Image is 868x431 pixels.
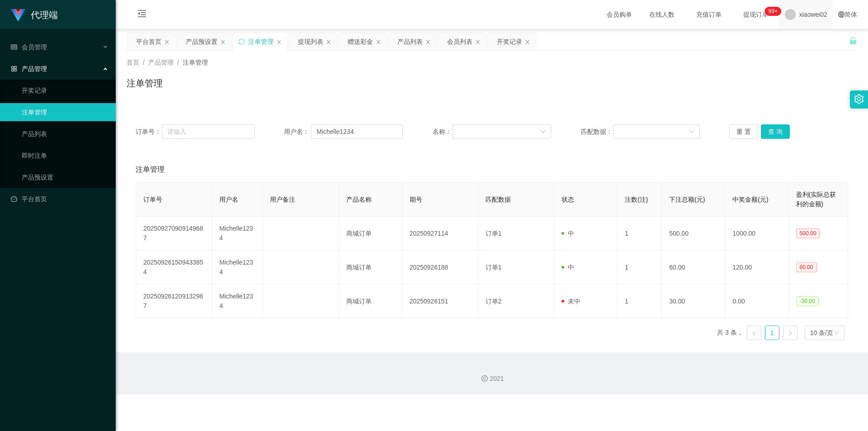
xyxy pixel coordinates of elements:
i: 图标: right [788,331,793,336]
a: 产品列表 [22,125,108,143]
span: 订单号 [143,196,162,203]
span: 在线人数 [645,11,679,18]
input: 请输入 [162,124,254,139]
span: 订单2 [486,298,502,305]
span: / [177,59,179,66]
td: 0.00 [725,284,788,318]
span: 首页 [127,59,139,66]
i: 图标: appstore-o [11,66,17,72]
td: 商城订单 [339,251,402,284]
div: 产品预设置 [186,33,217,50]
i: 图标: left [751,331,757,336]
li: 共 3 条， [717,326,743,340]
td: 1 [618,217,662,251]
span: 订单1 [486,264,502,271]
span: 充值订单 [692,11,726,18]
span: 订单1 [486,230,502,237]
i: 图标: sync [238,38,245,45]
div: 提现列表 [298,33,323,50]
td: Michelle1234 [212,284,263,318]
h1: 代理端 [31,0,58,29]
div: 开奖记录 [497,33,522,50]
td: 商城订单 [339,284,402,318]
li: 下一页 [783,326,797,340]
button: 查 询 [761,124,790,139]
span: 用户备注 [270,196,295,203]
a: 开奖记录 [22,81,108,99]
button: 重 置 [729,124,758,139]
i: 图标: down [834,330,839,336]
td: 20250926188 [402,251,478,284]
a: 代理端 [11,11,58,18]
input: 请输入 [311,124,403,139]
span: 匹配数据 [486,196,511,203]
div: 平台首页 [136,33,161,50]
span: 500.00 [796,228,820,238]
i: 图标: close [164,39,170,45]
span: / [143,59,145,66]
div: 会员列表 [447,33,472,50]
a: 产品预设置 [22,168,108,186]
i: 图标: unlock [849,37,857,45]
sup: 1207 [765,7,781,16]
span: 用户名 [219,196,238,203]
td: 202509261209132987 [136,284,212,318]
td: 商城订单 [339,217,402,251]
span: 用户名： [284,127,311,137]
span: 60.00 [796,262,817,272]
h1: 注单管理 [127,76,163,90]
i: 图标: close [475,39,481,45]
td: 1 [618,284,662,318]
td: 1 [618,251,662,284]
span: 名称： [433,127,453,137]
span: 中 [561,264,574,271]
a: 图标: dashboard平台首页 [11,190,108,208]
span: -30.00 [796,296,819,306]
div: 注单管理 [248,33,274,50]
i: 图标: setting [854,94,864,104]
span: 中 [561,230,574,237]
span: 产品管理 [11,65,47,72]
td: 30.00 [662,284,725,318]
li: 1 [765,326,779,340]
div: 赠送彩金 [348,33,373,50]
i: 图标: global [838,11,844,18]
td: Michelle1234 [212,251,263,284]
td: Michelle1234 [212,217,263,251]
div: 2021 [123,374,861,384]
span: 状态 [561,196,574,203]
span: 中奖金额(元) [732,196,768,203]
i: 图标: menu-fold [127,0,157,29]
a: 即时注单 [22,147,108,165]
td: 120.00 [725,251,788,284]
a: 注单管理 [22,103,108,121]
span: 会员管理 [11,43,47,51]
i: 图标: copyright [481,375,488,382]
td: 202509270909149687 [136,217,212,251]
li: 上一页 [747,326,761,340]
div: 产品列表 [397,33,423,50]
img: logo.9652507e.png [11,9,25,22]
span: 注数(注) [625,196,648,203]
td: 20250927114 [402,217,478,251]
i: 图标: close [220,39,226,45]
i: 图标: close [376,39,381,45]
td: 60.00 [662,251,725,284]
span: 提现订单 [739,11,773,18]
i: 图标: close [276,39,282,45]
a: 1 [765,326,779,340]
i: 图标: table [11,44,17,50]
div: 10 条/页 [810,326,833,340]
td: 202509261509433854 [136,251,212,284]
i: 图标: close [326,39,331,45]
i: 图标: close [425,39,431,45]
span: 产品名称 [346,196,372,203]
span: 盈利(实际总获利的金额) [796,191,836,208]
i: 图标: down [689,129,694,135]
span: 下注总额(元) [669,196,705,203]
span: 注单管理 [183,59,208,66]
td: 500.00 [662,217,725,251]
i: 图标: down [540,129,546,135]
span: 产品管理 [148,59,174,66]
span: 期号 [410,196,422,203]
